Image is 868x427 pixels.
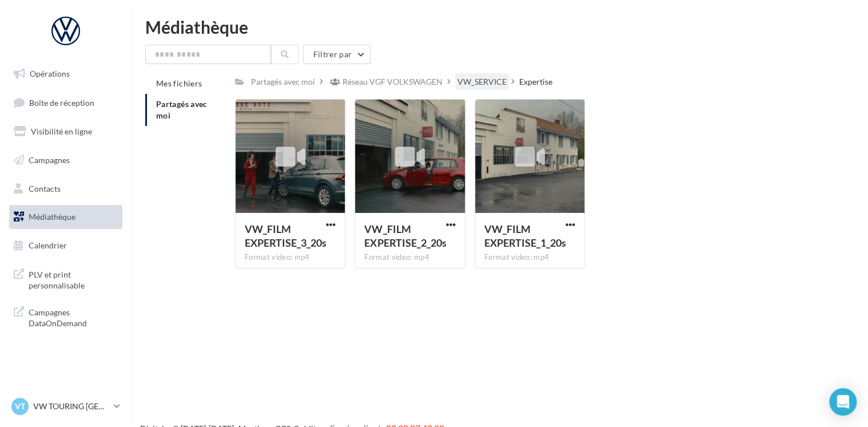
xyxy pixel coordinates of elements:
[29,155,70,165] span: Campagnes
[7,120,125,144] a: Visibilité en ligne
[29,212,75,222] span: Médiathèque
[364,252,455,263] div: Format video: mp4
[7,177,125,201] a: Contacts
[145,18,854,35] div: Médiathèque
[7,90,125,115] a: Boîte de réception
[9,396,122,417] a: VT VW TOURING [GEOGRAPHIC_DATA]
[29,305,118,329] span: Campagnes DataOnDemand
[7,234,125,258] a: Calendrier
[457,76,507,88] div: VW_SERVICE
[364,223,446,249] span: VW_FILM EXPERTISE_2_20s
[33,401,109,412] p: VW TOURING [GEOGRAPHIC_DATA]
[156,78,202,88] span: Mes fichiers
[7,262,125,296] a: PLV et print personnalisable
[829,388,857,416] div: Open Intercom Messenger
[245,252,336,263] div: Format video: mp4
[303,45,371,64] button: Filtrer par
[31,126,92,136] span: Visibilité en ligne
[343,76,443,88] div: Réseau VGF VOLKSWAGEN
[7,300,125,334] a: Campagnes DataOnDemand
[29,240,67,250] span: Calendrier
[29,97,94,107] span: Boîte de réception
[29,183,61,193] span: Contacts
[484,252,575,263] div: Format video: mp4
[7,62,125,86] a: Opérations
[7,205,125,229] a: Médiathèque
[156,99,208,120] span: Partagés avec moi
[7,148,125,172] a: Campagnes
[29,267,118,291] span: PLV et print personnalisable
[519,76,552,88] div: Expertise
[30,69,70,78] span: Opérations
[245,223,327,249] span: VW_FILM EXPERTISE_3_20s
[251,76,315,88] div: Partagés avec moi
[484,223,566,249] span: VW_FILM EXPERTISE_1_20s
[15,401,25,412] span: VT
